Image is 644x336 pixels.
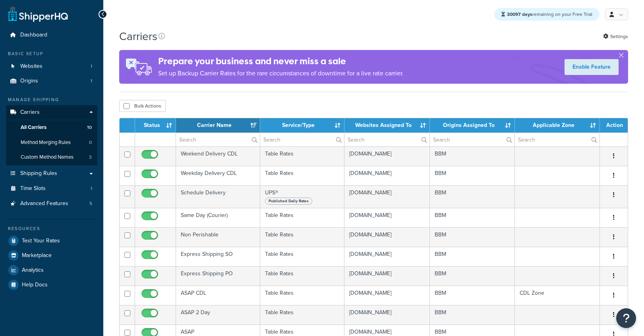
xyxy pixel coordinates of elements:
th: Carrier Name: activate to sort column ascending [176,118,260,132]
td: Table Rates [260,266,344,286]
a: Test Your Rates [6,234,97,248]
a: Shipping Rules [6,166,97,181]
td: Weekday Delivery CDL [176,166,260,185]
td: ASAP 2 Day [176,305,260,324]
strong: 30097 days [507,11,532,18]
span: Marketplace [22,252,52,259]
a: Enable Feature [565,59,619,75]
li: Origins [6,74,97,88]
button: Open Resource Center [616,308,636,328]
td: Same Day (Courier) [176,208,260,227]
td: Table Rates [260,286,344,305]
td: Schedule Delivery [176,185,260,208]
th: Status: activate to sort column ascending [135,118,176,132]
a: Advanced Features 5 [6,196,97,211]
h1: Carriers [119,29,157,44]
span: 5 [89,200,92,207]
td: [DOMAIN_NAME] [344,208,430,227]
td: BBM [430,146,515,166]
td: Table Rates [260,146,344,166]
td: [DOMAIN_NAME] [344,266,430,286]
input: Search [430,133,515,146]
td: Express Shipping SO [176,247,260,266]
span: 10 [87,124,92,131]
span: 1 [91,185,92,192]
a: Time Slots 1 [6,181,97,196]
td: Weekend Delivery CDL [176,146,260,166]
td: BBM [430,208,515,227]
td: CDL Zone [515,286,600,305]
a: Method Merging Rules 0 [6,135,97,150]
td: UPS® [260,185,344,208]
td: Table Rates [260,208,344,227]
td: Table Rates [260,227,344,247]
span: 1 [91,63,92,70]
span: Advanced Features [20,200,68,207]
li: Carriers [6,105,97,165]
span: All Carriers [21,124,46,131]
input: Search [176,133,260,146]
td: [DOMAIN_NAME] [344,305,430,324]
td: BBM [430,266,515,286]
li: All Carriers [6,120,97,135]
td: [DOMAIN_NAME] [344,286,430,305]
span: Shipping Rules [20,170,57,177]
li: Time Slots [6,181,97,196]
td: [DOMAIN_NAME] [344,166,430,185]
td: [DOMAIN_NAME] [344,247,430,266]
td: Express Shipping PO [176,266,260,286]
img: ad-rules-rateshop-fe6ec290ccb7230408bd80ed9643f0289d75e0ffd9eb532fc0e269fcd187b520.png [119,50,158,84]
td: [DOMAIN_NAME] [344,146,430,166]
td: BBM [430,166,515,185]
td: BBM [430,185,515,208]
td: BBM [430,305,515,324]
li: Custom Method Names [6,150,97,165]
th: Applicable Zone: activate to sort column ascending [515,118,600,132]
a: Dashboard [6,28,97,42]
span: Test Your Rates [22,238,60,244]
a: Carriers [6,105,97,120]
h4: Prepare your business and never miss a sale [158,55,404,68]
td: ASAP CDL [176,286,260,305]
div: remaining on your Free Trial [494,8,600,21]
li: Websites [6,59,97,74]
input: Search [515,133,600,146]
th: Origins Assigned To: activate to sort column ascending [430,118,515,132]
div: Basic Setup [6,50,97,57]
span: Origins [20,78,38,84]
td: BBM [430,247,515,266]
span: Analytics [22,267,44,274]
span: 3 [89,154,92,161]
p: Set up Backup Carrier Rates for the rare circumstances of downtime for a live rate carrier. [158,68,404,79]
th: Action [600,118,628,132]
a: Marketplace [6,248,97,263]
a: Analytics [6,263,97,277]
span: Carriers [20,109,40,116]
a: Origins 1 [6,74,97,88]
a: Help Docs [6,278,97,292]
td: [DOMAIN_NAME] [344,185,430,208]
a: All Carriers 10 [6,120,97,135]
span: Method Merging Rules [21,139,71,146]
input: Search [344,133,429,146]
button: Bulk Actions [119,100,166,112]
a: Websites 1 [6,59,97,74]
span: Dashboard [20,32,47,38]
span: Time Slots [20,185,46,192]
span: 0 [89,139,92,146]
a: Settings [603,31,628,42]
li: Method Merging Rules [6,135,97,150]
a: Custom Method Names 3 [6,150,97,165]
td: Table Rates [260,247,344,266]
td: BBM [430,286,515,305]
td: Non Perishable [176,227,260,247]
th: Websites Assigned To: activate to sort column ascending [344,118,430,132]
td: Table Rates [260,305,344,324]
div: Manage Shipping [6,96,97,103]
td: BBM [430,227,515,247]
div: Resources [6,225,97,232]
